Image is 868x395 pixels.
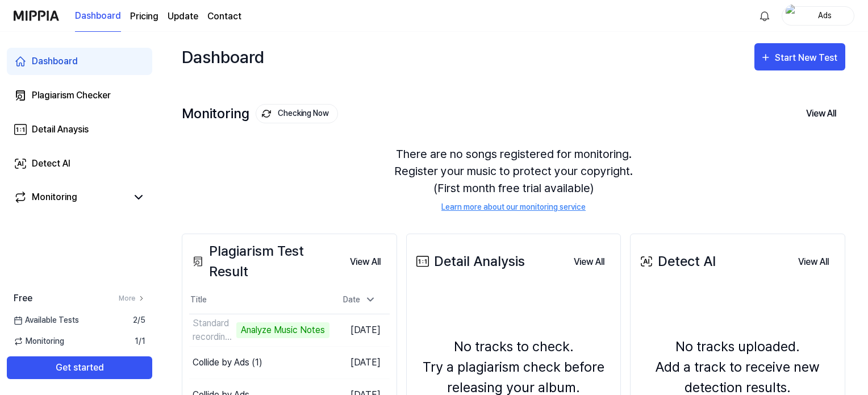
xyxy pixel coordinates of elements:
div: Detect AI [637,251,716,272]
a: View All [565,250,614,273]
button: View All [789,251,838,273]
a: Monitoring [14,190,127,204]
a: Dashboard [75,1,121,32]
div: Dashboard [32,55,78,68]
div: Start New Test [775,51,840,65]
th: Title [189,286,329,314]
td: [DATE] [329,346,390,379]
img: 알림 [758,9,771,23]
div: Plagiarism Checker [32,89,111,102]
div: Detail Anaysis [32,123,89,136]
a: Detail Anaysis [7,116,152,143]
div: Monitoring [32,190,77,204]
div: Standard recording 5 [193,317,233,344]
span: Free [14,292,32,305]
a: View All [789,250,838,273]
div: Detail Analysis [414,251,525,272]
div: Dashboard [182,43,264,70]
button: Get started [7,356,152,379]
div: Analyze Music Notes [236,322,329,338]
button: View All [341,251,390,273]
button: Start New Test [754,43,845,70]
span: 1 / 1 [135,335,145,347]
a: Update [168,10,198,23]
span: Available Tests [14,314,79,326]
button: profileAds [782,6,854,26]
div: Ads [803,9,847,22]
div: Plagiarism Test Result [189,241,341,282]
a: Learn more about our monitoring service [441,201,586,213]
span: Monitoring [14,335,64,347]
div: There are no songs registered for monitoring. Register your music to protect your copyright. (Fir... [182,132,845,227]
div: Monitoring [182,104,338,123]
a: Contact [207,10,241,23]
button: Checking Now [256,104,338,123]
button: View All [797,102,845,126]
a: Dashboard [7,48,152,75]
div: Collide by Ads (1) [193,356,262,369]
div: Date [339,290,381,309]
a: Pricing [130,10,158,23]
a: Detect AI [7,150,152,177]
a: Plagiarism Checker [7,82,152,109]
img: monitoring Icon [262,109,271,118]
a: View All [341,250,390,273]
div: Detect AI [32,157,70,171]
img: profile [786,5,799,27]
a: More [119,293,145,303]
button: View All [565,251,614,273]
td: [DATE] [329,314,390,346]
span: 2 / 5 [133,314,145,326]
